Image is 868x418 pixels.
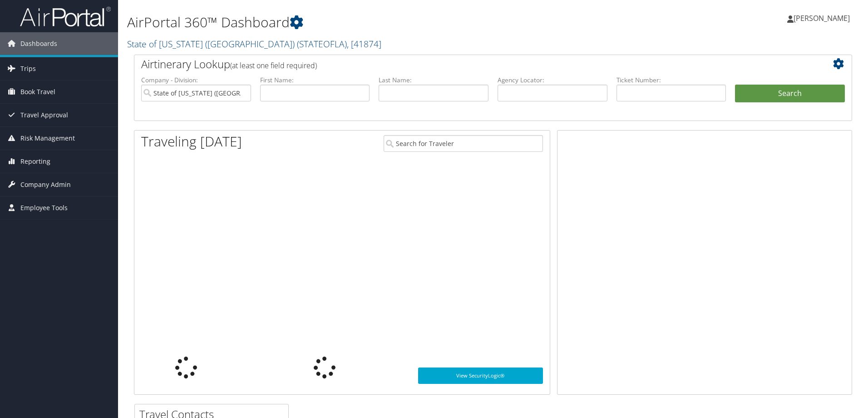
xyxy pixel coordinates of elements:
img: airportal-logo.png [20,6,111,27]
input: Search for Traveler [384,135,543,152]
span: ( STATEOFLA ) [297,38,347,50]
label: Agency Locator: [498,76,607,85]
span: Employee Tools [20,196,68,219]
span: Dashboards [20,32,57,55]
label: First Name: [260,76,370,85]
span: Reporting [20,150,50,173]
span: Book Travel [20,81,55,103]
label: Ticket Number: [616,76,726,85]
label: Last Name: [379,76,488,85]
button: Search [735,85,845,103]
h1: AirPortal 360™ Dashboard [127,13,615,32]
a: View SecurityLogic® [418,368,543,384]
span: Company Admin [20,173,71,196]
label: Company - Division: [141,76,251,85]
span: [PERSON_NAME] [794,13,850,23]
h2: Airtinerary Lookup [141,56,785,72]
span: Trips [20,57,36,80]
a: [PERSON_NAME] [787,5,859,32]
span: Travel Approval [20,104,68,126]
span: (at least one field required) [230,60,317,71]
span: , [ 41874 ] [347,38,381,50]
a: State of [US_STATE] ([GEOGRAPHIC_DATA]) [127,38,381,50]
h1: Traveling [DATE] [141,132,242,151]
span: Risk Management [20,127,75,150]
